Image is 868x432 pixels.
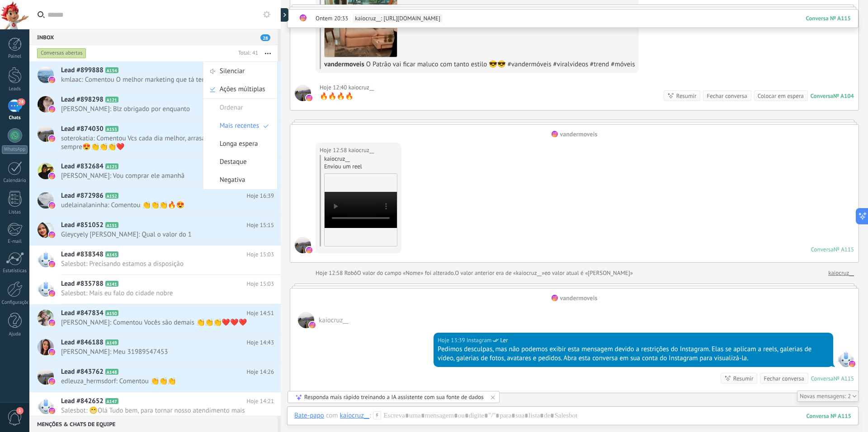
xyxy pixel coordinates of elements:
[2,300,28,306] div: Configurações
[2,145,28,154] div: WhatsApp
[349,83,374,92] span: kaiocruz__
[16,407,24,414] span: 1
[61,309,104,318] span: Lead #847834
[49,202,55,209] img: instagram.svg
[105,126,118,132] span: A153
[235,49,258,58] div: Total: 41
[220,62,245,80] span: Silenciar
[260,34,270,41] span: 28
[838,351,854,367] span: Instagram
[29,29,278,45] div: Inbox
[220,153,247,171] span: Destaque
[320,146,349,155] div: Hoje 12:58
[49,320,55,326] img: instagram.svg
[49,290,55,297] img: instagram.svg
[834,375,854,382] div: № A115
[49,106,55,112] img: instagram.svg
[105,339,118,345] span: A149
[366,60,635,69] span: O Patrão vai ficar maluco com tanto estilo 😎😎 #vandermóveis #viralvideos #trend #móveis
[29,334,281,362] a: Lead #846188 A149 Hoje 14:43 [PERSON_NAME]: Meu 31989547453
[807,412,851,420] div: 115
[105,222,118,228] span: A151
[220,117,259,135] span: Mais recentes
[324,173,397,246] a: Your browser does not support the video tag.
[61,230,257,239] span: Gleycyely [PERSON_NAME]: Qual o valor do 1
[2,239,28,245] div: E-mail
[758,92,804,100] div: Colocar em espera
[61,367,104,376] span: Lead #843762
[247,250,274,259] span: Hoje 15:03
[61,348,257,356] span: [PERSON_NAME]: Meu 31989547453
[316,14,349,23] span: Ontem 20:33
[61,377,257,386] span: edleuza_hermsdorf: Comentou 👏👏👏
[811,375,834,382] div: Conversa
[61,162,104,171] span: Lead #832684
[500,336,508,345] span: Ler
[247,367,274,376] span: Hoje 14:26
[61,221,104,230] span: Lead #851052
[455,269,544,278] span: O valor anterior era de «kaiocruz__»
[828,269,854,278] a: kaiocruz__
[61,95,104,104] span: Lead #898298
[306,247,312,253] img: instagram.svg
[29,216,281,245] a: Lead #851052 A151 Hoje 15:15 Gleycyely [PERSON_NAME]: Qual o valor do 1
[247,309,274,318] span: Hoje 14:51
[325,192,397,228] video: Your browser does not support the video tag.
[220,80,265,98] span: Ações múltiplas
[320,92,374,101] div: 🔥🔥🔥🔥
[764,374,804,383] div: Fechar conversa
[811,246,834,253] div: Conversa
[309,322,316,328] img: instagram.svg
[344,269,357,277] span: Robô
[298,312,314,328] span: kaiocruz__
[61,397,104,406] span: Lead #842652
[29,304,281,333] a: Lead #847834 A150 Hoje 14:51 [PERSON_NAME]: Comentou Vocês são demais 👏👏👏❤️❤️❤️
[676,92,697,100] div: Resumir
[304,393,484,401] div: Responda mais rápido treinando a IA assistente com sua fonte de dados
[797,390,859,402] div: 2
[2,209,28,215] div: Listas
[49,378,55,385] img: instagram.svg
[49,261,55,267] img: instagram.svg
[340,411,370,419] div: kaiocruz__
[300,14,307,21] img: instagram.svg
[544,269,633,278] span: eo valor atual é «[PERSON_NAME]»
[552,295,558,301] img: instagram.svg
[49,232,55,238] img: instagram.svg
[61,191,104,200] span: Lead #872986
[105,310,118,316] span: A150
[247,191,274,200] span: Hoje 16:39
[29,158,281,186] a: Lead #832684 A123 Hoje 16:41 [PERSON_NAME]: Vou comprar ele amanhã
[849,361,855,367] img: instagram.svg
[247,397,274,406] span: Hoje 14:21
[306,95,312,101] img: instagram.svg
[834,246,854,253] div: № A115
[49,408,55,414] img: instagram.svg
[61,66,104,75] span: Lead #899888
[324,155,397,170] div: kaiocruz__ Enviou um reel
[29,120,281,157] a: Lead #874030 A153 Hoje 16:47 soterokatia: Comentou Vcs cada dia melhor, arrasaram como sempre😍👏👏👏❤️
[247,279,274,288] span: Hoje 15:03
[61,260,257,268] span: Salesbot: Precisando estamos a disposição
[438,336,467,345] div: Hoje 13:39
[295,237,311,253] span: kaiocruz__
[295,85,311,101] span: kaiocruz__
[61,318,257,327] span: [PERSON_NAME]: Comentou Vocês são demais 👏👏👏❤️❤️❤️
[105,97,118,102] span: A121
[61,134,257,151] span: soterokatia: Comentou Vcs cada dia melhor, arrasaram como sempre😍👏👏👏❤️
[552,131,558,137] img: instagram.svg
[49,77,55,83] img: instagram.svg
[105,398,118,404] span: A147
[2,54,28,60] div: Painel
[2,178,28,184] div: Calendário
[247,221,274,230] span: Hoje 15:15
[326,411,338,420] span: com
[49,349,55,355] img: instagram.svg
[105,193,118,199] span: A152
[2,331,28,337] div: Ajuda
[61,338,104,347] span: Lead #846188
[2,86,28,92] div: Leads
[105,281,118,287] span: A141
[220,171,245,189] span: Negativa
[105,251,118,257] span: A143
